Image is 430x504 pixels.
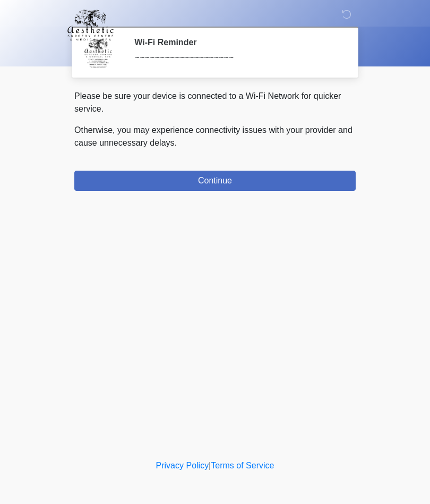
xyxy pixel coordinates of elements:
[74,171,356,191] button: Continue
[82,37,114,69] img: Agent Avatar
[209,461,211,470] a: |
[156,461,209,470] a: Privacy Policy
[64,8,117,42] img: Aesthetic Surgery Centre, PLLC Logo
[175,138,177,147] span: .
[74,124,356,149] p: Otherwise, you may experience connectivity issues with your provider and cause unnecessary delays
[134,52,340,64] div: ~~~~~~~~~~~~~~~~~~~~
[74,90,356,115] p: Please be sure your device is connected to a Wi-Fi Network for quicker service.
[211,461,274,470] a: Terms of Service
